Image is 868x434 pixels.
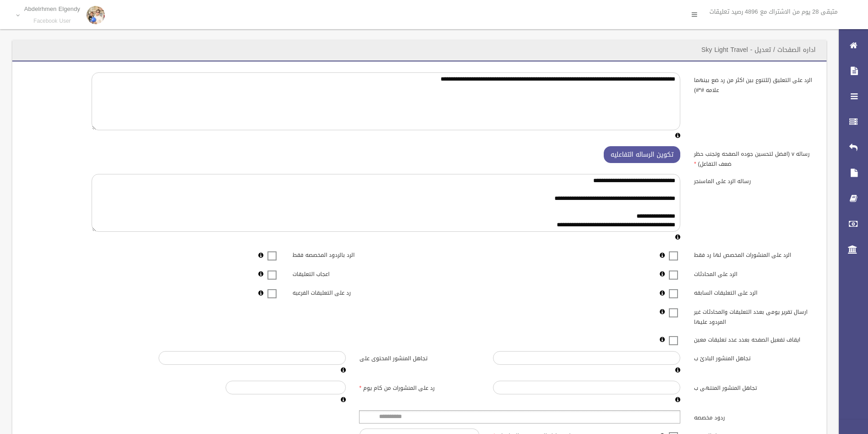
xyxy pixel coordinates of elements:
label: ايقاف تفعيل الصفحه بعدد عدد تعليقات معين [687,332,821,345]
label: تجاهل المنشور المحتوى على [353,351,487,364]
label: تجاهل المنشور المنتهى ب [687,381,821,393]
label: ارسال تقرير يومى بعدد التعليقات والمحادثات غير المردود عليها [687,304,821,327]
header: اداره الصفحات / تعديل - Sky Light Travel [690,41,827,59]
label: الرد على التعليق (للتنوع بين اكثر من رد ضع بينهما علامه #*#) [687,72,821,95]
button: تكوين الرساله التفاعليه [604,146,680,163]
label: تجاهل المنشور البادئ ب [687,351,821,364]
label: رد على التعليقات الفرعيه [286,286,420,298]
label: الرد على المحادثات [687,266,821,279]
label: الرد على التعليقات السابقه [687,286,821,298]
label: الرد بالردود المخصصه فقط [286,248,420,260]
label: ردود مخصصه [687,410,821,423]
small: Facebook User [24,18,80,25]
label: رساله v (افضل لتحسين جوده الصفحه وتجنب حظر ضعف التفاعل) [687,146,821,169]
label: اعجاب التعليقات [286,266,420,279]
label: رد على المنشورات من كام يوم [353,381,487,393]
label: الرد على المنشورات المخصص لها رد فقط [687,248,821,260]
p: Abdelrhmen Elgendy [24,5,80,12]
label: رساله الرد على الماسنجر [687,174,821,187]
